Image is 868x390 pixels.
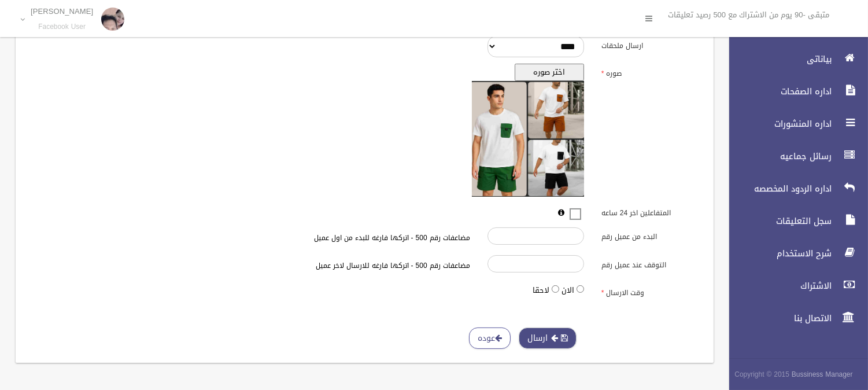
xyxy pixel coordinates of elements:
label: لاحقا [533,284,549,297]
h6: مضاعفات رقم 500 - اتركها فارغه للبدء من اول عميل [202,234,470,242]
a: اداره المنشورات [719,111,868,137]
span: رسائل جماعيه [719,150,835,162]
a: اداره الردود المخصصه [719,176,868,201]
label: الان [562,284,574,297]
span: الاتصال بنا [719,312,835,324]
a: عوده [469,328,511,349]
a: رسائل جماعيه [719,144,868,169]
label: ارسال ملحقات [593,36,707,52]
span: اداره الردود المخصصه [719,183,835,194]
label: المتفاعلين اخر 24 ساعه [593,203,707,219]
span: اداره المنشورات [719,118,835,130]
a: شرح الاستخدام [719,241,868,266]
label: صوره [593,64,707,80]
img: معاينه الصوره [472,81,584,197]
a: الاشتراك [719,273,868,299]
h6: مضاعفات رقم 500 - اتركها فارغه للارسال لاخر عميل [202,262,470,270]
button: ارسال [519,328,577,349]
a: بياناتى [719,46,868,72]
small: Facebook User [31,23,93,31]
span: الاشتراك [719,280,835,292]
a: سجل التعليقات [719,208,868,234]
strong: Bussiness Manager [792,368,853,381]
a: اداره الصفحات [719,79,868,104]
span: Copyright © 2015 [734,368,789,381]
span: اداره الصفحات [719,86,835,97]
p: [PERSON_NAME] [31,7,93,16]
label: التوقف عند عميل رقم [593,255,707,271]
button: اختر صوره [515,64,584,81]
label: البدء من عميل رقم [593,227,707,244]
label: وقت الارسال [593,283,707,299]
span: شرح الاستخدام [719,248,835,259]
a: الاتصال بنا [719,306,868,331]
span: سجل التعليقات [719,215,835,227]
span: بياناتى [719,53,835,65]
